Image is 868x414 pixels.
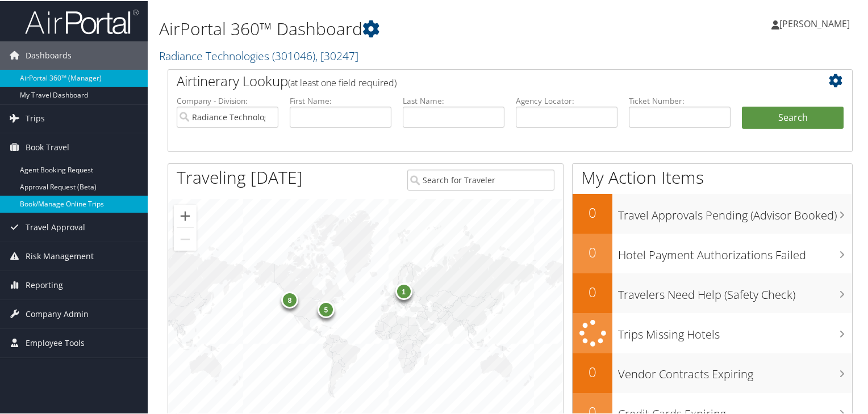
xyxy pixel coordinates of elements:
[403,94,504,105] label: Last Name:
[281,290,298,307] div: 8
[26,299,89,327] span: Company Admin
[26,40,72,69] span: Dashboards
[174,227,197,250] button: Zoom out
[573,361,612,381] h2: 0
[159,16,627,40] h1: AirPortal 360™ Dashboard
[573,272,852,312] a: 0Travelers Need Help (Safety Check)
[573,281,612,301] h2: 0
[516,94,617,105] label: Agency Locator:
[618,240,852,262] h3: Hotel Payment Authorizations Failed
[159,47,358,62] a: Radiance Technologies
[315,47,358,62] span: , [ 30247 ]
[26,103,45,132] span: Trips
[771,6,861,40] a: [PERSON_NAME]
[177,164,303,188] h1: Traveling [DATE]
[272,47,315,62] span: ( 301046 )
[573,164,852,188] h1: My Action Items
[174,204,197,226] button: Zoom in
[177,94,278,105] label: Company - Division:
[395,281,412,298] div: 1
[573,202,612,221] h2: 0
[177,70,787,90] h2: Airtinerary Lookup
[290,94,391,105] label: First Name:
[618,280,852,302] h3: Travelers Need Help (Safety Check)
[26,270,63,298] span: Reporting
[618,360,852,381] h3: Vendor Contracts Expiring
[25,7,139,34] img: airportal-logo.png
[742,105,844,128] button: Search
[573,193,852,233] a: 0Travel Approvals Pending (Advisor Booked)
[618,320,852,341] h3: Trips Missing Hotels
[618,201,852,222] h3: Travel Approvals Pending (Advisor Booked)
[26,328,85,356] span: Employee Tools
[573,312,852,352] a: Trips Missing Hotels
[779,16,850,29] span: [PERSON_NAME]
[573,242,612,261] h2: 0
[573,233,852,272] a: 0Hotel Payment Authorizations Failed
[26,241,94,269] span: Risk Management
[288,75,397,88] span: (at least one field required)
[629,94,731,105] label: Ticket Number:
[317,299,334,316] div: 5
[573,352,852,392] a: 0Vendor Contracts Expiring
[407,168,555,189] input: Search for Traveler
[26,132,69,160] span: Book Travel
[26,212,85,240] span: Travel Approval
